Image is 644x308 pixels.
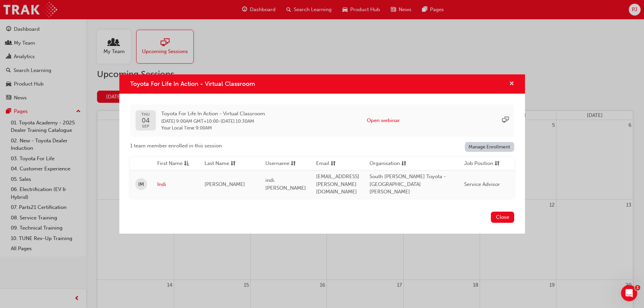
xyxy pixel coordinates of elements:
[491,212,514,223] button: Close
[221,118,254,124] span: 04 Sep 2025 10:30AM
[265,160,303,168] button: Usernamesorting-icon
[509,80,514,88] button: cross-icon
[621,285,637,301] iframe: Intercom live chat
[316,160,353,168] button: Emailsorting-icon
[635,285,640,290] span: 1
[141,124,150,128] span: SEP
[369,160,400,168] span: Organisation
[464,160,501,168] button: Job Positionsorting-icon
[161,110,265,131] div: -
[141,117,150,124] span: 04
[205,160,229,168] span: Last Name
[130,80,255,88] span: Toyota For Life In Action - Virtual Classroom
[161,125,265,131] span: Your Local Time : 9:00AM
[495,160,500,168] span: sorting-icon
[401,160,406,168] span: sorting-icon
[465,142,514,152] a: Manage Enrollment
[205,160,242,168] button: Last Namesorting-icon
[130,142,222,150] span: 1 team member enrolled in this session
[265,160,289,168] span: Username
[205,181,245,187] span: [PERSON_NAME]
[509,81,514,87] span: cross-icon
[367,117,400,124] button: Open webinar
[161,118,218,124] span: 04 Sep 2025 9:00AM GMT+10:00
[157,181,194,188] a: Indi
[141,112,150,117] span: THU
[502,117,509,124] span: sessionType_ONLINE_URL-icon
[265,177,306,191] span: indi.[PERSON_NAME]
[464,160,493,168] span: Job Position
[369,173,446,195] span: South [PERSON_NAME] Toyota - [GEOGRAPHIC_DATA][PERSON_NAME]
[184,160,189,168] span: asc-icon
[464,181,500,187] span: Service Advisor
[119,74,525,233] div: Toyota For Life In Action - Virtual Classroom
[157,160,194,168] button: First Nameasc-icon
[138,181,144,188] span: IM
[291,160,296,168] span: sorting-icon
[157,160,183,168] span: First Name
[161,110,265,118] span: Toyota For Life In Action - Virtual Classroom
[331,160,336,168] span: sorting-icon
[316,173,359,195] span: [EMAIL_ADDRESS][PERSON_NAME][DOMAIN_NAME]
[369,160,407,168] button: Organisationsorting-icon
[231,160,236,168] span: sorting-icon
[316,160,329,168] span: Email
